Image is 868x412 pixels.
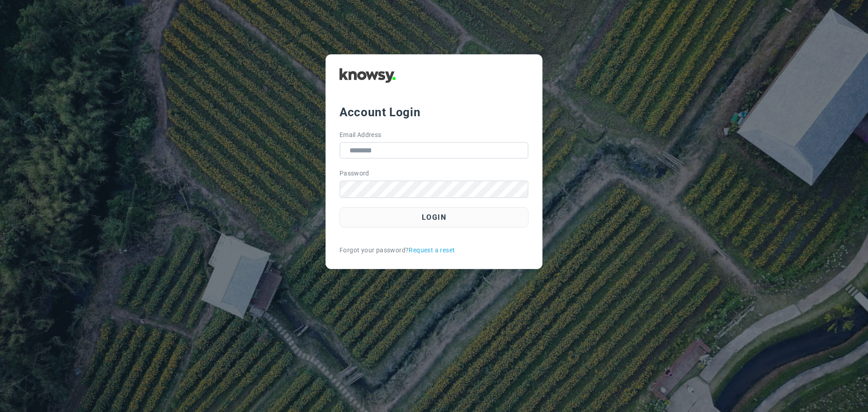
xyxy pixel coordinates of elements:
[409,246,455,255] a: Request a reset
[340,246,528,255] div: Forgot your password?
[340,169,369,178] label: Password
[340,130,382,140] label: Email Address
[340,104,528,120] div: Account Login
[340,207,528,227] button: Login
